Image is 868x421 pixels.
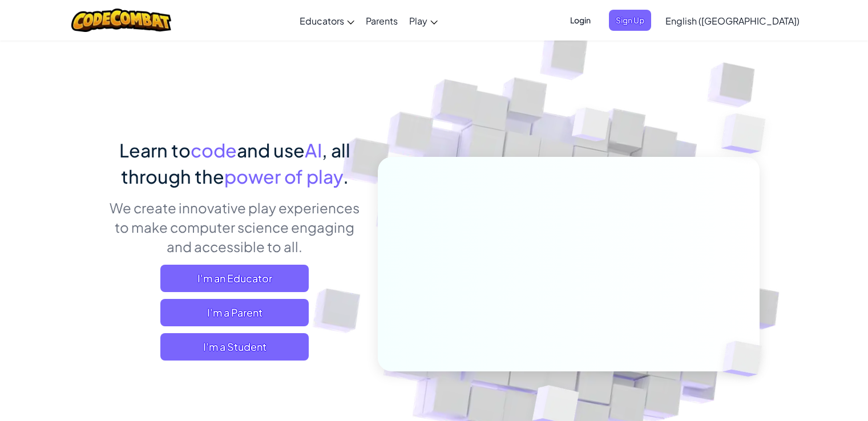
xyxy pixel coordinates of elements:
[71,9,171,32] img: CodeCombat logo
[160,299,309,326] a: I'm a Parent
[703,317,789,400] img: Overlap cubes
[191,139,237,161] span: code
[343,165,349,188] span: .
[403,5,443,36] a: Play
[300,15,344,27] span: Educators
[409,15,427,27] span: Play
[665,15,800,27] span: English ([GEOGRAPHIC_DATA])
[294,5,360,36] a: Educators
[237,139,305,161] span: and use
[305,139,322,161] span: AI
[609,10,651,31] button: Sign Up
[160,265,309,292] a: I'm an Educator
[660,5,805,36] a: English ([GEOGRAPHIC_DATA])
[109,198,361,256] p: We create innovative play experiences to make computer science engaging and accessible to all.
[699,86,797,182] img: Overlap cubes
[550,85,632,170] img: Overlap cubes
[224,165,343,188] span: power of play
[160,333,309,361] button: I'm a Student
[563,10,597,31] button: Login
[360,5,403,36] a: Parents
[119,139,191,161] span: Learn to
